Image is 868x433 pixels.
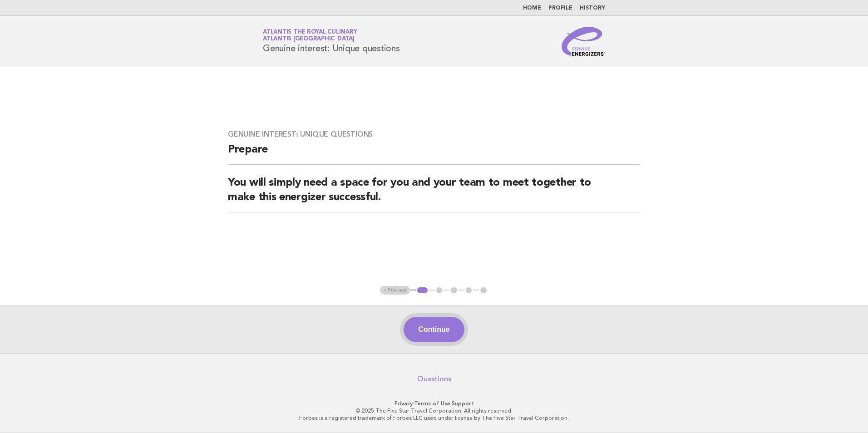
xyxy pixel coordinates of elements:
[228,143,640,165] h2: Prepare
[414,400,450,407] a: Terms of Use
[156,414,712,422] p: Forbes is a registered trademark of Forbes LLC used under license by The Five Star Travel Corpora...
[263,30,400,53] h1: Genuine interest: Unique questions
[416,286,429,295] button: 1
[452,400,474,407] a: Support
[228,130,640,139] h3: Genuine interest: Unique questions
[395,400,413,407] a: Privacy
[548,5,572,11] a: Profile
[404,317,464,342] button: Continue
[417,374,451,384] a: Questions
[580,5,605,11] a: History
[156,400,712,407] p: · ·
[156,407,712,414] p: © 2025 The Five Star Travel Corporation. All rights reserved.
[263,29,357,42] a: Atlantis the Royal CulinaryAtlantis [GEOGRAPHIC_DATA]
[263,36,355,42] span: Atlantis [GEOGRAPHIC_DATA]
[523,5,541,11] a: Home
[228,176,640,212] h2: You will simply need a space for you and your team to meet together to make this energizer succes...
[562,27,605,56] img: Service Energizers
